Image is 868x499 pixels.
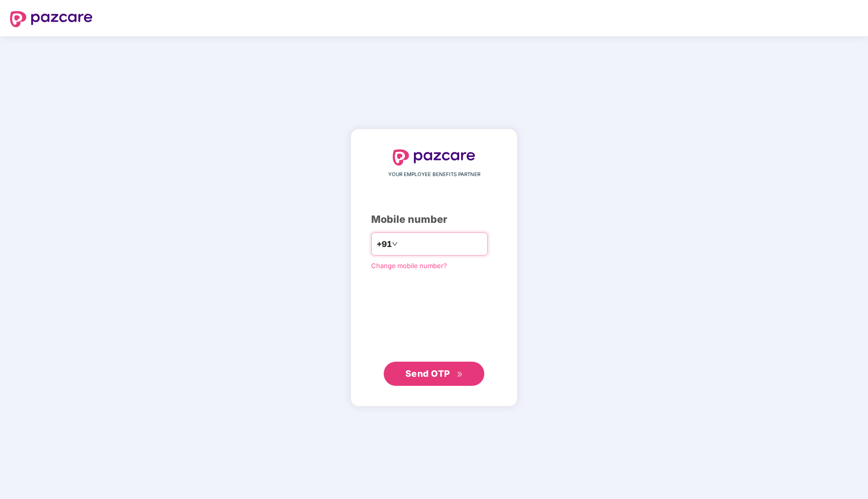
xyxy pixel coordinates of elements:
span: down [392,241,398,247]
span: Send OTP [405,368,450,379]
img: logo [393,149,475,165]
img: logo [10,11,93,27]
span: +91 [377,238,392,251]
div: Mobile number [371,212,497,227]
button: Send OTPdouble-right [384,362,484,386]
span: YOUR EMPLOYEE BENEFITS PARTNER [388,171,480,179]
span: double-right [457,371,463,378]
a: Change mobile number? [371,262,447,270]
